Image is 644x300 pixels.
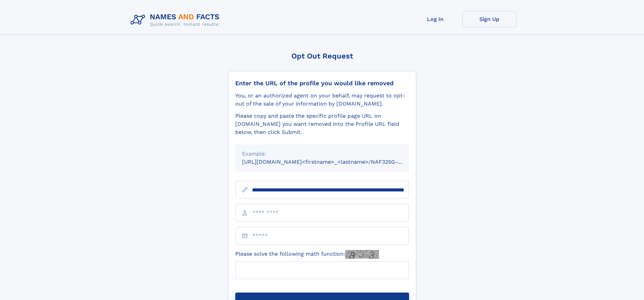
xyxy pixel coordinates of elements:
[235,92,409,108] div: You, or an authorized agent on your behalf, may request to opt-out of the sale of your informatio...
[242,150,402,158] div: Example:
[408,11,462,27] a: Log In
[462,11,517,27] a: Sign Up
[235,250,379,259] label: Please solve the following math function:
[242,159,422,165] small: [URL][DOMAIN_NAME]<firstname>_<lastname>/NAF325G-xxxxxxxx
[128,11,225,29] img: Logo Names and Facts
[235,112,409,136] div: Please copy and paste the specific profile page URL on [DOMAIN_NAME] you want removed into the Pr...
[235,79,409,87] div: Enter the URL of the profile you would like removed
[228,52,416,60] div: Opt Out Request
